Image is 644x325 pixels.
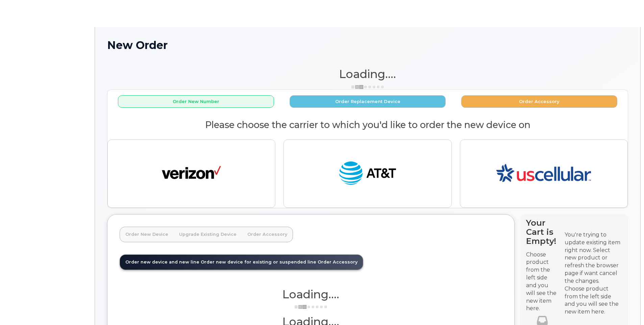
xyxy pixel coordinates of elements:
img: us-53c3169632288c49726f5d6ca51166ebf3163dd413c8a1bd00aedf0ff3a7123e.png [496,145,591,202]
h1: Loading.... [120,288,502,300]
p: Choose product from the left side and you will see the new item here. [526,251,559,313]
button: Order Accessory [461,95,617,108]
a: Order New Device [120,227,174,242]
h2: Please choose the carrier to which you'd like to order the new device on [107,120,628,130]
div: Choose product from the left side and you will see the new item here. [565,285,622,316]
span: Order new device for existing or suspended line [201,259,316,265]
a: Order Accessory [242,227,293,242]
h1: Loading.... [107,68,628,80]
h1: New Order [107,39,628,51]
span: Order Accessory [318,259,357,265]
img: ajax-loader-3a6953c30dc77f0bf724df975f13086db4f4c1262e45940f03d1251963f1bf2e.gif [351,84,385,90]
div: You're trying to update existing item right now. Select new product or refresh the browser page i... [565,231,622,285]
h4: Your Cart is Empty! [526,218,559,246]
span: Order new device and new line [125,259,199,265]
button: Order Replacement Device [290,95,446,108]
img: verizon-ab2890fd1dd4a6c9cf5f392cd2db4626a3dae38ee8226e09bcb5c993c4c79f81.png [162,158,221,189]
a: Upgrade Existing Device [174,227,242,242]
img: ajax-loader-3a6953c30dc77f0bf724df975f13086db4f4c1262e45940f03d1251963f1bf2e.gif [294,304,328,309]
button: Order New Number [118,95,274,108]
img: at_t-fb3d24644a45acc70fc72cc47ce214d34099dfd970ee3ae2334e4251f9d920fd.png [338,158,397,189]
